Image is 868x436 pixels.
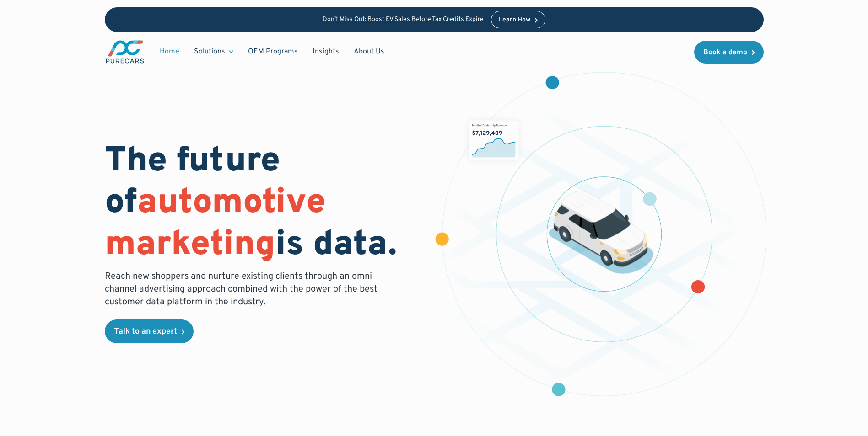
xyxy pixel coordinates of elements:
a: main [105,39,145,64]
div: Learn How [499,17,530,23]
a: Insights [305,43,346,60]
a: Learn How [491,11,545,28]
img: chart showing monthly dealership revenue of $7m [469,121,518,160]
p: Reach new shoppers and nurture existing clients through an omni-channel advertising approach comb... [105,270,383,308]
a: OEM Programs [241,43,305,60]
h1: The future of is data. [105,141,423,266]
div: Solutions [194,47,225,57]
a: Home [152,43,187,60]
a: Talk to an expert [105,319,194,343]
p: Don’t Miss Out: Boost EV Sales Before Tax Credits Expire [323,16,484,24]
div: Talk to an expert [114,328,177,336]
span: automotive marketing [105,181,326,267]
div: Solutions [187,43,241,60]
div: Book a demo [703,49,747,56]
a: About Us [346,43,392,60]
a: Book a demo [694,41,764,64]
img: illustration of a vehicle [548,191,653,274]
img: purecars logo [105,39,145,64]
